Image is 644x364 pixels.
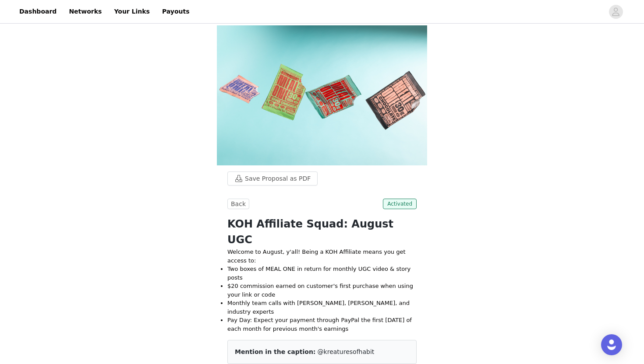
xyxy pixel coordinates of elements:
button: Save Proposal as PDF [227,171,318,185]
a: Dashboard [14,2,62,21]
div: avatar [612,5,620,19]
span: Activated [383,199,417,209]
span: Mention in the caption: [235,348,315,355]
li: Pay Day: Expect your payment through PayPal the first [DATE] of each month for previous month's e... [227,316,417,333]
img: campaign image [217,25,427,165]
button: Back [227,199,249,209]
li: $20 commission earned on customer's first purchase when using your link or code [227,282,417,299]
a: Payouts [157,2,195,21]
li: Two boxes of MEAL ONE in return for monthly UGC video & story posts [227,265,417,282]
span: @kreaturesofhabit [318,348,375,355]
a: Your Links [109,2,155,21]
a: Networks [64,2,107,21]
li: Monthly team calls with [PERSON_NAME], [PERSON_NAME], and industry experts [227,299,417,316]
div: Open Intercom Messenger [601,334,622,355]
h1: KOH Affiliate Squad: August UGC [227,216,417,248]
p: Welcome to August, y'all! Being a KOH Affiliate means you get access to: [227,248,417,265]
